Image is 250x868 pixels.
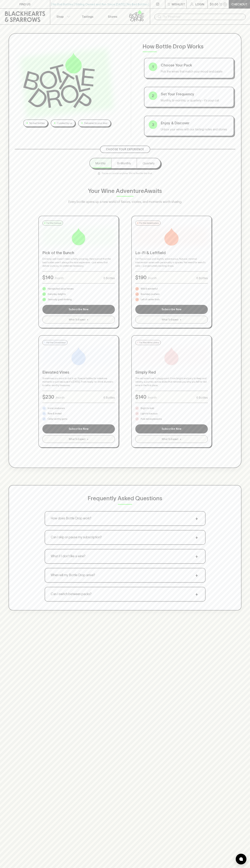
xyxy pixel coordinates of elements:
div: 3 [149,120,157,129]
button: Subscribe Now [135,305,208,314]
p: How does Bottle Drop work? [51,516,91,521]
p: Pick of the Bunch [42,250,115,256]
span: + [194,573,199,578]
p: Lo-Fi & Leftfield [135,250,208,256]
p: Shop [56,14,64,19]
p: For the Curious [46,221,61,225]
span: + [194,554,199,559]
p: Wishlist [172,2,185,6]
p: Wild & wonderful [141,287,158,291]
span: + [180,318,181,321]
p: Monthly, bi-monthly, or quarterly - it's your call [161,98,229,103]
a: Tastings [75,9,100,24]
p: Rare & limited [48,412,61,415]
span: What To Expect [162,318,178,321]
p: Cellar worthy gems [48,417,67,421]
p: Iconic producers [48,406,65,410]
p: Pause or cancel anytime. We're flexible like that. [98,171,153,175]
span: + [194,535,199,540]
p: /month [56,395,65,400]
span: + [194,516,199,521]
p: For Red Wine Lovers [139,341,159,344]
p: How Bottle Drop Works [143,42,236,51]
button: What if I don't like a wine?+ [45,549,205,563]
p: Sometimes you want to dial it up. Special bottles for milestone moments or just because it's [DAT... [42,377,115,387]
p: 6 Bottles [103,395,115,400]
p: Stores [108,14,117,19]
p: When will my Bottle Drop arrive? [51,573,95,578]
p: /month [55,276,64,280]
p: Pick the wines that match your mood and palate [161,69,229,74]
p: Handpicked value heroes [48,287,73,291]
span: + [87,437,88,441]
p: Everyday delights [48,292,66,296]
p: 6 Bottles [196,276,208,280]
span: Awaits [144,188,162,194]
button: What To Expect+ [135,316,208,323]
p: Curated by us [57,121,72,125]
img: Simply Red [163,347,180,365]
button: When will my Bottle Drop arrive?+ [45,568,205,582]
p: FIND US [19,2,31,6]
span: What To Expect [69,437,85,441]
input: Try "Pinot noir" [163,14,243,20]
img: Pick of the Bunch [70,228,88,246]
p: $ 190 [135,274,147,281]
p: Checkout [231,2,247,6]
p: Can I skip or pause my subscription? [51,535,102,540]
p: Enjoy & Discover [161,120,229,126]
button: Subscribe Now [42,305,115,314]
button: How does Bottle Drop work?+ [45,512,205,525]
p: Drinking well doesn't need a hefty price tag. Here's proof that the best bottles aren't always th... [42,257,115,268]
p: Can I switch between packs? [51,592,91,597]
img: bubble-icon [239,857,243,861]
button: Quarterly [137,158,160,168]
div: 2 [149,91,157,100]
p: /month [148,395,157,400]
p: Unbox your wines with our tasting notes and stories [161,127,229,131]
button: Can I skip or pause my subscription?+ [45,530,205,544]
div: 1 [149,63,157,71]
p: Login [195,2,204,6]
p: Every bottle opens up a new world of flavors, stories, and moments worth sharing. [54,199,197,204]
p: Tastings [82,14,93,19]
span: What To Expect [69,318,85,321]
p: Delivered to your door [84,121,108,125]
p: Seriously good drinking [48,298,72,301]
p: 6 Bottles [196,395,208,400]
p: $0.00 [210,2,218,6]
p: 6 Bottles [103,276,115,280]
p: /month [148,276,157,280]
button: Bi-Monthly [111,158,137,168]
button: Monthly [90,158,111,168]
button: Can I switch between packs?+ [45,587,205,601]
p: Bright to bold [141,406,154,410]
p: Frequently Asked Questions [88,494,162,503]
p: Choose Your Experience [106,148,144,151]
p: Set Your Frequency [161,91,229,97]
button: What To Expect+ [135,435,208,443]
p: 0 [224,3,226,5]
p: Left of center finds [141,298,160,301]
p: Light to luscious [141,412,157,415]
button: What To Expect+ [42,316,115,323]
span: What To Expect [162,437,178,441]
span: + [180,437,181,441]
p: What if I don't like a wine? [51,554,85,559]
span: + [87,318,88,321]
p: For the Adventurous [139,221,159,225]
img: Lo-Fi & Leftfield [163,228,180,246]
p: The red wine lover's playground. From bright and juicy to deep and velvety, a journey across styl... [135,377,208,387]
p: Pure red expressions [141,417,162,421]
p: For the Connoisseur [46,341,66,344]
p: Choose Your Pack [161,63,229,68]
p: Boundary pushers [141,292,159,296]
p: Your Wine Adventure [88,187,162,195]
p: No bad bottles [29,121,45,125]
img: Bottle Drop [23,53,95,108]
button: Subscribe Now [135,424,208,433]
a: Stores [100,9,125,24]
p: $ 140 [135,393,146,401]
p: Simply Red [135,369,208,375]
button: Subscribe Now [42,424,115,433]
